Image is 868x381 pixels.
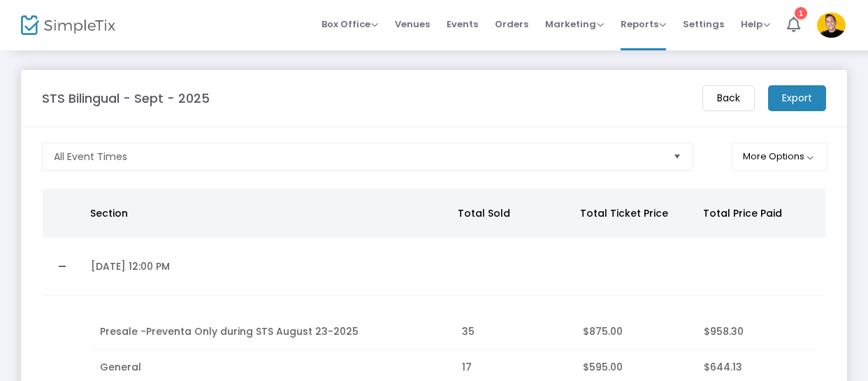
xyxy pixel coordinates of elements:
span: $644.13 [704,360,742,374]
button: More Options [732,143,827,171]
a: Collapse Details [51,255,74,278]
span: General [100,360,141,374]
span: Venues [395,6,430,42]
span: Settings [683,6,724,42]
div: 1 [795,7,807,20]
span: Orders [495,6,528,42]
m-panel-title: STS Bilingual - Sept - 2025 [42,89,210,108]
m-button: Back [702,85,755,111]
span: Reports [621,17,666,31]
span: Total Ticket Price [580,206,668,220]
m-button: Export [768,85,826,111]
span: Presale -Preventa Only during STS August 23-2025 [100,324,359,338]
button: Select [667,143,687,170]
span: All Event Times [54,150,127,164]
span: $595.00 [583,360,623,374]
td: [DATE] 12:00 PM [82,238,454,296]
th: Total Sold [449,189,572,238]
span: Total Price Paid [703,206,782,220]
span: 35 [462,324,475,338]
span: Events [447,6,478,42]
span: Help [741,17,770,31]
th: Section [82,189,449,238]
span: $875.00 [583,324,623,338]
span: $958.30 [704,324,744,338]
span: 17 [462,360,472,374]
span: Box Office [321,17,378,31]
span: Marketing [545,17,604,31]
